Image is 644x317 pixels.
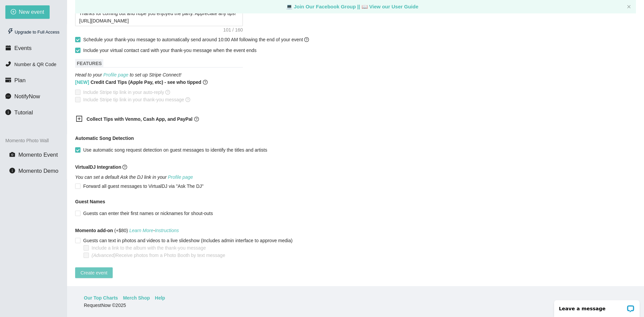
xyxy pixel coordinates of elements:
[5,93,11,99] span: message
[203,78,208,86] span: question-circle
[185,97,190,102] span: question-circle
[103,72,128,77] a: Profile page
[286,4,292,9] span: laptop
[129,228,179,233] i: -
[75,174,193,180] i: You can set a default Ask the DJ link in your
[75,8,243,26] textarea: Thanks for coming out and hope you enjoyed the party. Appreciate any tips! [URL][DOMAIN_NAME]
[194,117,199,121] span: question-circle
[83,37,309,42] span: Schedule your thank-you message to automatically send around 10:00 AM following the end of your e...
[14,109,33,116] span: Tutorial
[550,296,644,317] iframe: LiveChat chat widget
[92,253,116,258] i: (Advanced)
[76,115,83,122] span: plus-square
[80,182,206,190] span: Forward all guest messages to VirtualDJ via "Ask The DJ"
[14,93,40,100] span: NotifyNow
[14,45,32,51] span: Events
[168,174,193,180] a: Profile page
[9,168,15,173] span: info-circle
[5,5,50,19] button: plus-circleNew event
[5,25,61,39] div: Upgrade to Full Access
[75,80,89,85] span: [NEW]
[304,37,309,42] span: question-circle
[362,4,368,9] span: laptop
[14,62,56,67] span: Number & QR Code
[75,227,179,234] span: (+$80)
[123,294,150,302] a: Merch Shop
[362,4,419,9] a: laptop View our User Guide
[75,78,201,86] b: Credit Card Tips (Apple Pay, etc) - see who tipped
[80,210,216,217] span: Guests can enter their first names or nicknames for shout-outs
[75,59,103,68] span: FEATURES
[84,302,626,309] div: RequestNow © 2025
[11,9,16,15] span: plus-circle
[89,252,228,259] span: Receive photos from a Photo Booth by text message
[129,228,153,233] a: Learn More
[18,168,58,174] span: Momento Demo
[75,228,113,233] b: Momento add-on
[89,244,209,252] span: Include a link to the album with the thank-you message
[5,77,11,83] span: credit-card
[286,4,362,9] a: laptop Join Our Facebook Group ||
[75,72,181,77] i: Head to your to set up Stripe Connect!
[18,152,58,158] span: Momento Event
[84,294,118,302] a: Our Top Charts
[9,152,15,157] span: camera
[75,267,113,278] button: Create event
[165,90,170,95] span: question-circle
[5,45,11,51] span: calendar
[80,146,270,154] span: Use automatic song request detection on guest messages to identify the titles and artists
[627,5,631,9] span: close
[87,116,193,122] b: Collect Tips with Venmo, Cash App, and PayPal
[7,28,13,34] span: thunderbolt
[75,199,105,204] b: Guest Names
[80,89,173,96] span: Include Stripe tip link in your auto-reply
[14,77,26,84] span: Plan
[80,237,295,244] span: Guests can text in photos and videos to a live slideshow (Includes admin interface to approve media)
[80,96,193,103] span: Include Stripe tip link in your thank-you message
[5,61,11,67] span: phone
[5,109,11,115] span: info-circle
[19,8,44,16] span: New event
[80,269,107,276] span: Create event
[122,165,127,169] span: question-circle
[75,135,134,142] b: Automatic Song Detection
[155,228,179,233] a: Instructions
[75,164,121,170] b: VirtualDJ Integration
[83,48,257,53] span: Include your virtual contact card with your thank-you message when the event ends
[627,5,631,9] button: close
[70,111,238,128] div: Collect Tips with Venmo, Cash App, and PayPalquestion-circle
[155,294,165,302] a: Help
